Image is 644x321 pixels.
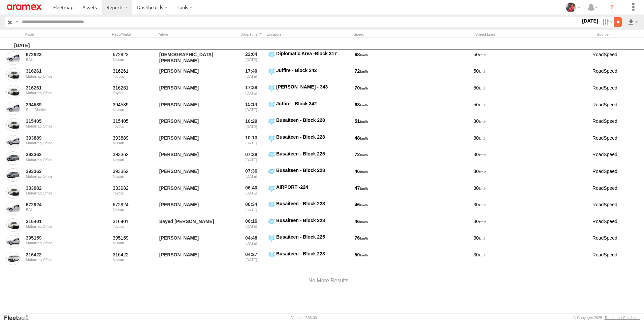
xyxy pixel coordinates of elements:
div: RoadSpeed [591,167,635,183]
div: Busaiteen - Block 228 [276,117,350,123]
label: Click to View Current Location [267,251,351,266]
div: 394539 [113,102,155,108]
div: 30 [473,251,589,266]
div: Ganesh Ganiga [158,167,236,183]
div: Nissan [113,174,155,178]
label: Click to View Current Location [267,167,351,183]
div: Nissan [113,258,155,262]
label: Click to View Current Location [267,134,351,149]
div: Sayed Mohd Alalawi [158,217,236,233]
div: Muharraq Office [26,174,108,178]
div: RoadSpeed [591,151,635,166]
div: 30 [473,134,589,149]
div: Nissan [113,158,155,162]
div: Muharraq Office [26,124,108,128]
a: Visit our Website [4,314,35,321]
label: Search Query [14,17,20,27]
div: 316422 [113,252,155,258]
div: Razib Rezaulislam [158,251,236,266]
div: Parvez Dabhilkar [158,201,236,216]
div: Toyota [113,224,155,228]
a: 393362 [26,168,108,174]
a: 315405 [26,118,108,124]
div: Seef District [26,108,108,112]
div: 30 [473,151,589,166]
div: 393889 [113,135,155,141]
div: Toyota [113,91,155,95]
div: Razib Rezaulislam [158,234,236,249]
a: 394539 [26,102,108,108]
div: 50 [354,251,470,266]
div: Nissan [113,108,155,112]
div: Rajesh Thayyulathil [158,117,236,133]
div: BAH [26,208,108,212]
a: Terms and Conditions [605,316,640,320]
div: Muhammed Imran [158,50,236,66]
div: 47 [354,184,470,200]
div: Speed [354,32,473,37]
div: Juffire - Block 342 [276,67,350,73]
label: Click to View Current Location [267,50,351,66]
div: 72 [354,151,470,166]
div: Click to Sort [238,32,264,37]
label: Click to View Current Location [267,101,351,116]
div: Busaiteen - Block 228 [276,251,350,257]
div: Shaji Thomas [158,101,236,116]
div: 30 [473,167,589,183]
div: 672923 [113,51,155,58]
div: Busaiteen - Block 228 [276,167,350,173]
div: Busaiteen - Block 228 [276,201,350,207]
div: Source [597,32,641,37]
div: Hani Abofaris [158,134,236,149]
label: Click to View Current Location [267,84,351,99]
div: 06:40 [DATE] [238,184,264,200]
a: 672924 [26,202,108,208]
div: 30 [473,201,589,216]
div: RoadSpeed [591,217,635,233]
div: Nissan [113,241,155,245]
div: RoadSpeed [591,117,635,133]
label: Click to View Current Location [267,217,351,233]
div: RoadSpeed [591,67,635,83]
div: James Tuada [158,184,236,200]
div: 10:13 [DATE] [238,134,264,149]
div: Diplomatic Area -Block 317 [276,50,350,57]
i: ? [607,2,617,13]
div: 68 [354,50,470,66]
div: Muharraq Office [26,141,108,145]
a: 672923 [26,51,108,58]
div: 68 [354,101,470,116]
label: Search Filter Options [600,17,614,27]
div: Asset [25,32,109,37]
div: 76 [354,234,470,249]
div: AIRPORT -224 [276,184,350,190]
div: RoadSpeed [591,184,635,200]
div: 10:29 [DATE] [238,117,264,133]
div: RoadSpeed [591,50,635,66]
div: 50 [473,101,589,116]
div: [PERSON_NAME] - 343 [276,84,350,90]
div: Busaiteen - Block 225 [276,234,350,240]
div: Location [267,32,351,37]
img: aramex-logo.svg [7,4,42,10]
a: 393362 [26,151,108,157]
div: 06:34 [DATE] [238,201,264,216]
div: BAH [26,58,108,62]
div: Muharraq Office [26,258,108,262]
div: Toyota [113,124,155,128]
div: Nissan [113,141,155,145]
div: Santhosh Achari [158,67,236,83]
div: Driver [158,33,236,37]
div: RoadSpeed [591,251,635,266]
div: 393362 [113,168,155,174]
div: 315405 [113,118,155,124]
div: 50 [473,84,589,99]
div: 50 [473,50,589,66]
a: 333982 [26,185,108,191]
div: 672924 [113,202,155,208]
div: Moncy Varghese [563,2,583,12]
a: 316422 [26,252,108,258]
a: 316261 [26,68,108,74]
div: 393362 [113,151,155,157]
div: 316401 [113,218,155,224]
